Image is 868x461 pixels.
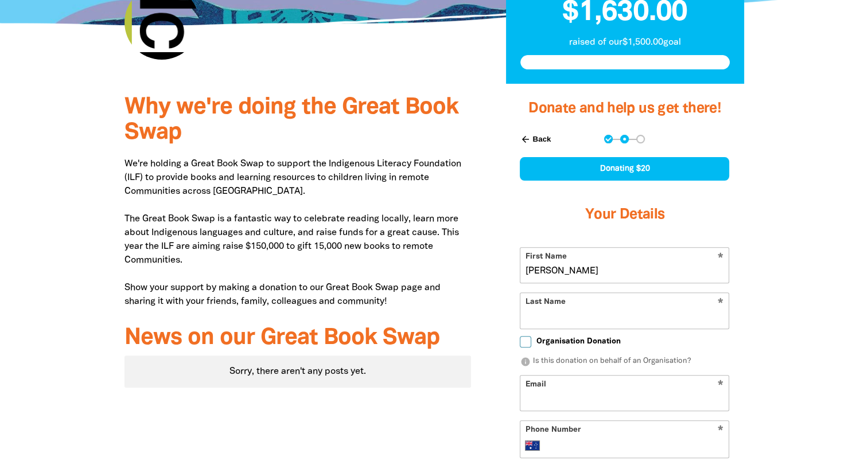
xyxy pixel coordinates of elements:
[124,97,458,143] span: Why we're doing the Great Book Swap
[620,135,629,143] button: Navigate to step 2 of 3 to enter your details
[536,336,620,347] span: Organisation Donation
[520,336,531,347] input: Organisation Donation
[124,326,472,351] h3: News on our Great Book Swap
[718,425,723,436] i: Required
[124,355,472,388] div: Sorry, there aren't any posts yet.
[520,192,729,238] h3: Your Details
[520,157,729,181] div: Donating $20
[520,356,729,368] p: Is this donation on behalf of an Organisation?
[520,36,730,49] p: raised of our $1,500.00 goal
[636,135,645,143] button: Navigate to step 3 of 3 to enter your payment details
[604,135,613,143] button: Navigate to step 1 of 3 to enter your donation amount
[520,357,530,367] i: info
[124,355,472,388] div: Paginated content
[528,102,721,115] span: Donate and help us get there!
[124,157,472,308] p: We're holding a Great Book Swap to support the Indigenous Literacy Foundation (ILF) to provide bo...
[520,134,530,144] i: arrow_back
[515,130,555,149] button: Back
